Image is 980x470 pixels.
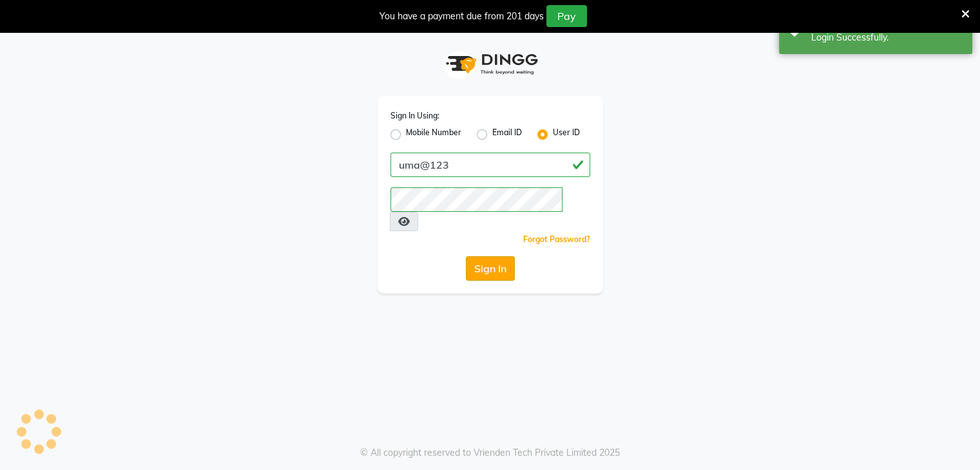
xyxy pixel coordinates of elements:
label: Sign In Using: [390,110,439,122]
button: Sign In [466,256,515,281]
a: Forgot Password? [523,234,590,244]
button: Pay [546,5,587,27]
label: Mobile Number [406,127,461,142]
input: Username [390,187,562,212]
div: Login Successfully. [811,31,963,44]
div: You have a payment due from 201 days [380,10,544,23]
img: logo1.svg [439,45,542,83]
label: Email ID [492,127,522,142]
input: Username [390,153,590,177]
label: User ID [553,127,580,142]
